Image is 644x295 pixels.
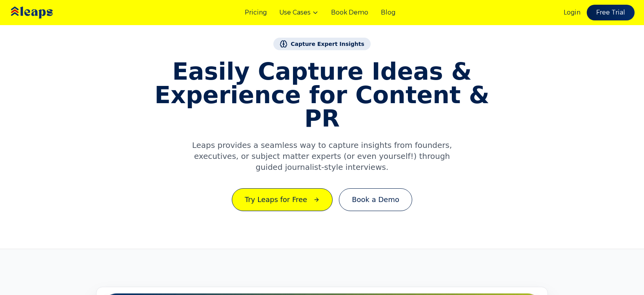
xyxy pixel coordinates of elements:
a: Book Demo [331,8,368,17]
img: Leaps Logo [9,1,76,24]
h1: Easily Capture Ideas & Experience for Content & PR [146,60,498,130]
a: Try Leaps for Free [232,188,333,211]
a: Free Trial [587,5,635,20]
div: Capture Expert Insights [273,38,371,50]
button: Use Cases [279,8,318,17]
a: Login [564,8,580,17]
p: Leaps provides a seamless way to capture insights from founders, executives, or subject matter ex... [190,140,454,173]
a: Pricing [245,8,267,17]
a: Blog [381,8,395,17]
a: Book a Demo [339,188,412,211]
